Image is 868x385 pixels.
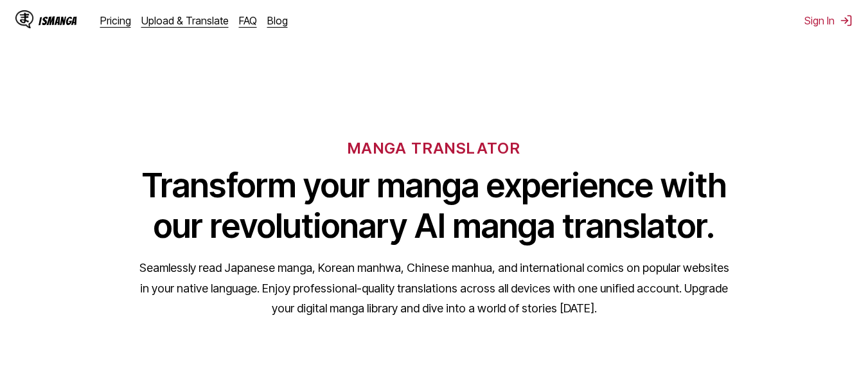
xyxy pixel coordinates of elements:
[239,14,257,27] a: FAQ
[348,139,520,157] h6: MANGA TRANSLATOR
[267,14,288,27] a: Blog
[804,14,853,27] button: Sign In
[15,10,100,31] a: IsManga LogoIsManga
[100,14,131,27] a: Pricing
[840,14,853,27] img: Sign out
[141,14,229,27] a: Upload & Translate
[39,15,77,27] div: IsManga
[139,165,730,246] h1: Transform your manga experience with our revolutionary AI manga translator.
[15,10,33,28] img: IsManga Logo
[139,258,730,319] p: Seamlessly read Japanese manga, Korean manhwa, Chinese manhua, and international comics on popula...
